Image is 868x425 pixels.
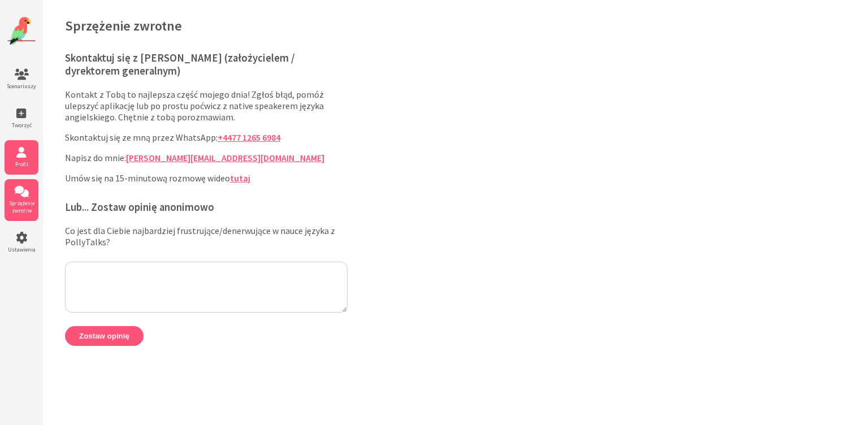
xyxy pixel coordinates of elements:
span: Tworzyć [5,122,38,129]
button: Zostaw opinię [65,326,144,346]
h3: Skontaktuj się z [PERSON_NAME] (założycielem / dyrektorem generalnym) [65,51,348,77]
p: Skontaktuj się ze mną przez WhatsApp: [65,132,348,143]
a: tutaj [230,172,250,184]
p: Napisz do mnie: [65,152,348,163]
span: Ustawienia [5,246,38,253]
img: Logo strony internetowej [7,17,36,45]
h3: Lub... Zostaw opinię anonimowo [65,201,348,214]
span: Sprzężenie zwrotne [5,200,38,214]
span: Scenariuszy [5,83,38,90]
h1: Sprzężenie zwrotne [65,17,845,34]
p: Umów się na 15-minutową rozmowę wideo [65,172,348,184]
span: Profil [5,161,38,168]
a: [PERSON_NAME][EMAIL_ADDRESS][DOMAIN_NAME] [126,152,324,163]
label: Co jest dla Ciebie najbardziej frustrujące/denerwujące w nauce języka z PollyTalks? [65,225,348,248]
p: Kontakt z Tobą to najlepsza część mojego dnia! Zgłoś błąd, pomóż ulepszyć aplikację lub po prostu... [65,89,348,123]
a: +4477 1265 6984 [218,132,280,143]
